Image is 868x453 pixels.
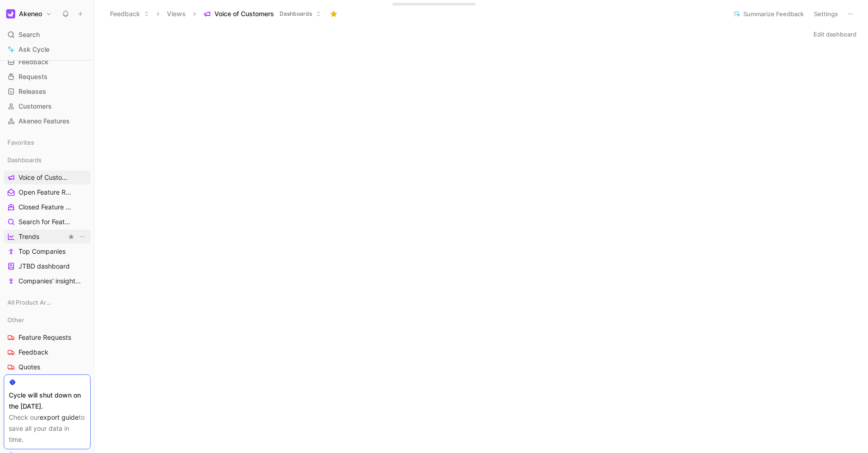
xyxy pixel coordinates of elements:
[4,295,91,309] div: All Product Areas
[18,57,49,67] span: Feedback
[4,153,91,288] div: DashboardsVoice of CustomersOpen Feature RequestsClosed Feature RequestsSearch for Feature Reques...
[4,230,91,244] a: TrendsView actions
[4,85,91,98] a: Releases
[4,215,91,229] a: Search for Feature Requests
[4,28,91,42] div: Search
[4,99,91,113] a: Customers
[729,7,808,20] button: Summarize Feedback
[18,217,74,226] span: Search for Feature Requests
[4,245,91,258] a: Top Companies
[4,313,91,327] div: Other
[4,171,91,184] a: Voice of Customers
[18,262,70,271] span: JTBD dashboard
[18,29,40,40] span: Search
[19,10,42,18] h1: Akeneo
[4,331,91,344] a: Feature Requests
[18,87,46,96] span: Releases
[4,43,91,56] a: Ask Cycle
[7,298,53,307] span: All Product Areas
[214,9,274,18] span: Voice of Customers
[4,7,54,20] button: AkeneoAkeneo
[4,360,91,374] a: Quotes
[9,412,86,445] div: Check our to save all your data in time.
[4,295,91,312] div: All Product Areas
[6,9,15,18] img: Akeneo
[4,274,91,288] a: Companies' insights (Test [PERSON_NAME])
[4,114,91,128] a: Akeneo Features
[4,55,91,69] a: Feedback
[4,70,91,84] a: Requests
[4,135,91,149] div: Favorites
[78,232,87,241] button: View actions
[4,345,91,359] a: Feedback
[199,7,325,21] button: Voice of CustomersDashboards
[4,200,91,214] a: Closed Feature Requests
[18,348,49,357] span: Feedback
[18,72,48,81] span: Requests
[18,333,71,342] span: Feature Requests
[4,259,91,273] a: JTBD dashboard
[18,44,49,55] span: Ask Cycle
[7,315,24,324] span: Other
[4,185,91,199] a: Open Feature Requests
[4,153,91,167] div: Dashboards
[18,202,73,212] span: Closed Feature Requests
[280,9,312,18] span: Dashboards
[18,116,70,126] span: Akeneo Features
[7,138,34,147] span: Favorites
[7,155,42,165] span: Dashboards
[810,7,842,20] button: Settings
[106,7,153,21] button: Feedback
[18,102,52,111] span: Customers
[163,7,190,21] button: Views
[18,232,39,241] span: Trends
[18,173,69,182] span: Voice of Customers
[18,247,66,256] span: Top Companies
[18,188,72,197] span: Open Feature Requests
[40,413,79,421] a: export guide
[18,362,40,372] span: Quotes
[9,390,86,412] div: Cycle will shut down on the [DATE].
[809,28,861,41] button: Edit dashboard
[18,276,82,286] span: Companies' insights (Test [PERSON_NAME])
